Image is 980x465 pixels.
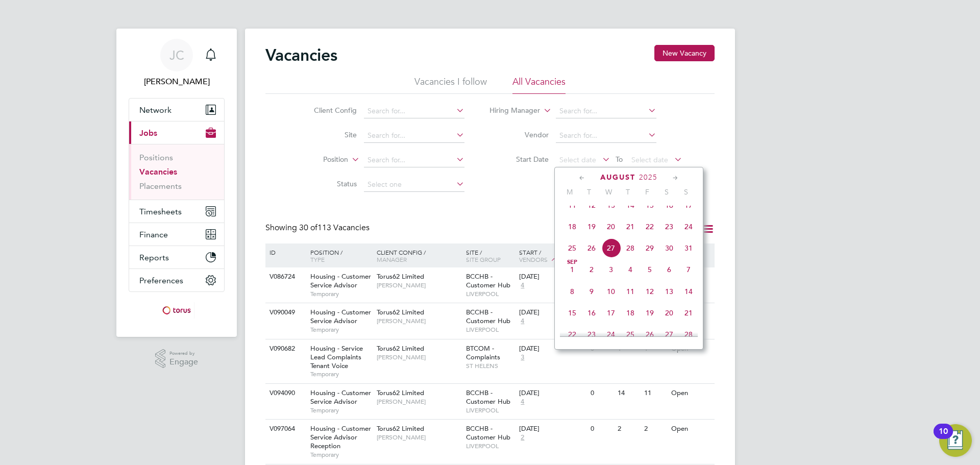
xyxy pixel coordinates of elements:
span: 3 [601,260,621,279]
input: Search for... [364,129,464,143]
span: LIVERPOOL [466,290,514,298]
span: 27 [659,325,679,344]
div: Showing [265,223,372,233]
label: Start Date [490,155,549,164]
a: Powered byEngage [155,349,199,369]
span: T [618,187,638,197]
span: Temporary [310,326,372,334]
div: Position / [303,243,374,268]
a: Placements [139,181,182,191]
label: Vendor [490,130,549,139]
span: BCCHB - Customer Hub [466,424,510,442]
span: Reports [139,253,169,262]
span: 25 [621,325,640,344]
span: Temporary [310,406,372,414]
input: Search for... [556,129,656,143]
span: 17 [679,195,698,215]
span: 14 [679,282,698,301]
input: Search for... [364,104,464,118]
span: S [676,187,696,197]
span: 16 [659,195,679,215]
div: V097064 [267,420,303,438]
span: 15 [640,195,659,215]
a: Vacancies [139,167,177,177]
span: To [612,153,626,166]
span: [PERSON_NAME] [377,317,461,325]
div: 11 [642,384,668,403]
span: 30 [659,238,679,258]
span: F [638,187,657,197]
span: 23 [659,217,679,236]
div: 0 [588,384,615,403]
button: Finance [129,223,224,246]
span: Type [310,255,325,263]
div: V090049 [267,303,303,322]
a: Positions [139,153,173,162]
label: Position [289,155,348,165]
button: Timesheets [129,200,224,223]
span: 4 [519,281,526,290]
span: 29 [640,238,659,258]
div: Jobs [129,144,224,200]
img: torus-logo-retina.png [159,302,194,319]
span: BCCHB - Customer Hub [466,272,510,289]
div: Open [669,420,713,438]
div: 0 [588,420,615,438]
span: 7 [679,260,698,279]
div: V094090 [267,384,303,403]
span: 25 [562,238,582,258]
button: Preferences [129,269,224,291]
div: 10 [939,431,948,445]
span: 19 [640,303,659,323]
span: S [657,187,676,197]
span: 12 [640,282,659,301]
span: 15 [562,303,582,323]
button: Reports [129,246,224,268]
span: 3 [519,353,526,362]
span: 4 [519,398,526,406]
span: Torus62 Limited [377,344,424,353]
input: Select one [364,178,464,192]
span: LIVERPOOL [466,442,514,450]
span: Jobs [139,128,157,138]
span: 22 [562,325,582,344]
span: 26 [582,238,601,258]
span: Temporary [310,290,372,298]
span: 18 [562,217,582,236]
div: V090682 [267,339,303,358]
span: 8 [562,282,582,301]
span: Manager [377,255,407,263]
div: [DATE] [519,345,585,353]
span: Torus62 Limited [377,272,424,281]
span: JC [169,48,184,62]
span: Select date [559,155,596,164]
span: 18 [621,303,640,323]
span: 113 Vacancies [299,223,370,233]
span: Timesheets [139,207,182,216]
button: Network [129,99,224,121]
span: Sep [562,260,582,265]
span: [PERSON_NAME] [377,281,461,289]
span: 20 [601,217,621,236]
span: Housing - Customer Service Advisor [310,388,371,406]
div: 2 [642,420,668,438]
li: All Vacancies [512,76,566,94]
span: LIVERPOOL [466,326,514,334]
a: JC[PERSON_NAME] [129,39,225,88]
span: 4 [519,317,526,326]
span: Powered by [169,349,198,358]
span: Select date [631,155,668,164]
span: Preferences [139,276,183,285]
a: Go to home page [129,302,225,319]
span: ST HELENS [466,362,514,370]
div: Open [669,384,713,403]
div: [DATE] [519,389,585,398]
label: Status [298,179,357,188]
span: BCCHB - Customer Hub [466,388,510,406]
label: Site [298,130,357,139]
span: Vendors [519,255,548,263]
span: 21 [621,217,640,236]
span: 19 [582,217,601,236]
div: [DATE] [519,273,585,281]
span: BCCHB - Customer Hub [466,308,510,325]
